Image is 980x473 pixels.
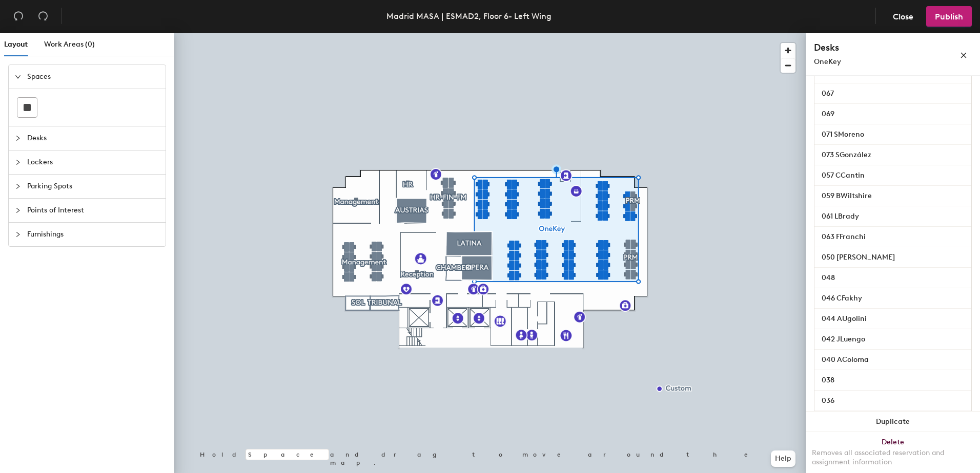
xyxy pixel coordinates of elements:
span: collapsed [15,135,21,141]
span: expanded [15,74,21,80]
span: Parking Spots [27,175,159,198]
input: Unnamed desk [816,168,969,183]
span: Layout [4,40,28,49]
input: Unnamed desk [816,394,969,408]
button: Redo (⌘ + ⇧ + Z) [33,6,53,27]
input: Unnamed desk [816,230,969,244]
button: Help [771,450,795,467]
input: Unnamed desk [816,148,969,162]
span: Spaces [27,65,159,89]
span: Publish [935,12,963,21]
input: Unnamed desk [816,332,969,347]
span: Lockers [27,150,159,174]
input: Unnamed desk [816,107,969,121]
span: Work Areas (0) [44,40,95,49]
input: Unnamed desk [816,353,969,367]
button: Undo (⌘ + Z) [8,6,29,27]
span: collapsed [15,231,21,238]
input: Unnamed desk [816,87,969,101]
span: collapsed [15,207,21,213]
button: Publish [926,6,972,27]
span: collapsed [15,159,21,165]
span: close [960,52,967,59]
div: Removes all associated reservation and assignment information [812,448,974,467]
input: Unnamed desk [816,127,969,142]
span: Desks [27,126,159,150]
span: undo [13,11,24,21]
input: Unnamed desk [816,250,969,265]
span: Close [893,12,913,21]
input: Unnamed desk [816,291,969,306]
div: Madrid MASA | ESMAD2, Floor 6- Left Wing [386,10,552,23]
h4: Desks [814,41,927,54]
input: Unnamed desk [816,189,969,203]
input: Unnamed desk [816,312,969,326]
button: Duplicate [806,412,980,432]
span: collapsed [15,183,21,189]
input: Unnamed desk [816,209,969,224]
input: Unnamed desk [816,373,969,388]
span: Furnishings [27,223,159,246]
span: Points of Interest [27,199,159,222]
span: OneKey [814,57,841,66]
input: Unnamed desk [816,271,969,285]
button: Close [884,6,922,27]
